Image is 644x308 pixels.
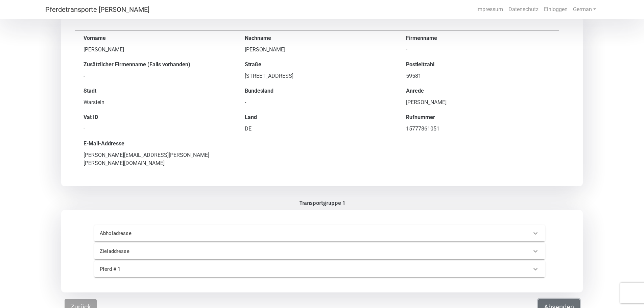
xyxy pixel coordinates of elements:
div: Vorname [84,34,228,42]
div: [PERSON_NAME][EMAIL_ADDRESS][PERSON_NAME][PERSON_NAME][DOMAIN_NAME] [84,151,228,167]
div: - [84,125,228,133]
div: 59581 [406,72,550,80]
a: Einloggen [541,3,570,16]
div: Anrede [406,87,550,95]
a: Pferdetransporte [PERSON_NAME] [45,3,149,16]
a: Impressum [474,3,506,16]
div: Nachname [245,34,389,42]
label: Transportgruppe 1 [300,199,345,207]
a: Datenschutz [506,3,541,16]
div: Zieladdresse [94,243,545,259]
div: Land [245,113,389,121]
div: - [245,98,389,106]
div: Vat ID [84,113,228,121]
div: - [406,46,550,54]
div: Abholadresse [94,225,545,241]
p: Abholadresse [100,230,303,237]
div: Straße [245,61,389,69]
div: Pferd # 1 [94,261,545,277]
p: Zieladdresse [100,247,303,255]
div: DE [245,125,389,133]
div: E-Mail-Addresse [84,140,228,148]
div: Firmenname [406,34,550,42]
a: German [570,3,599,16]
div: Postleitzahl [406,61,550,69]
div: [PERSON_NAME] [245,46,389,54]
div: 15777861051 [406,125,550,133]
div: [PERSON_NAME] [84,46,228,54]
div: Rufnummer [406,113,550,121]
div: Zusätzlicher Firmenname (Falls vorhanden) [84,61,228,69]
div: - [84,72,228,80]
div: Bundesland [245,87,389,95]
div: Stadt [84,87,228,95]
div: [STREET_ADDRESS] [245,72,389,80]
p: Pferd # 1 [100,265,303,273]
div: Warstein [84,98,228,106]
div: [PERSON_NAME] [406,98,550,106]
